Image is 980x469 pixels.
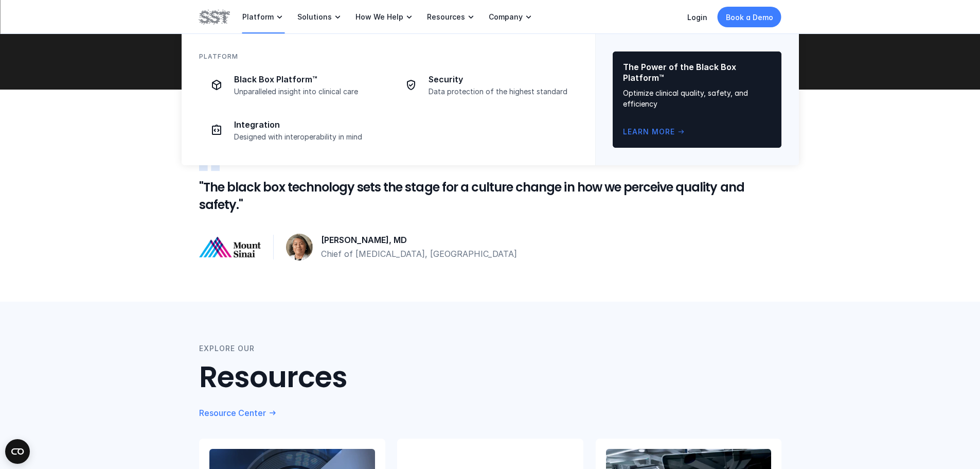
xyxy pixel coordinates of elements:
p: PLATFORM [199,51,238,61]
p: The Power of the Black Box Platform™ [623,62,771,83]
p: Designed with interoperability in mind [234,132,377,142]
img: Mount Sinai logo [199,237,261,257]
p: Chief of [MEDICAL_DATA], [GEOGRAPHIC_DATA] [321,247,781,259]
h5: "The black box technology sets the stage for a culture change in how we perceive quality and safe... [199,179,781,213]
p: How We Help [355,12,403,22]
a: Login [687,13,707,22]
p: Unparalleled insight into clinical care [234,87,377,96]
p: Platform [242,12,274,22]
p: Learn More [623,126,675,137]
img: checkmark icon [405,79,417,91]
a: Integration iconIntegrationDesigned with interoperability in mind [199,113,383,148]
img: SST logo [199,8,230,26]
p: Resources [427,12,465,22]
a: The Power of the Black Box Platform™Optimize clinical quality, safety, and efficiencyLearn Morear... [613,51,781,148]
a: Resource Center [199,407,277,418]
p: Black Box Platform™ [234,74,377,85]
p: Book a Demo [726,12,773,23]
p: [PERSON_NAME], MD [321,234,781,245]
a: Box iconBlack Box Platform™Unparalleled insight into clinical care [199,67,383,102]
p: Data protection of the highest standard [429,87,572,96]
p: Optimize clinical quality, safety, and efficiency [623,88,771,109]
p: EXPLORE OUR [199,343,255,354]
span: arrow_right_alt [677,128,685,136]
p: Company [489,12,523,22]
p: Solutions [297,12,332,22]
p: Security [429,74,572,85]
h2: Resources [199,360,781,395]
p: Integration [234,119,377,130]
p: Resource Center [199,407,266,418]
button: Open CMP widget [5,439,30,464]
a: checkmark iconSecurityData protection of the highest standard [394,67,578,102]
img: Celia Divino headshot [273,228,341,272]
img: Integration icon [210,124,223,136]
a: Book a Demo [718,7,781,27]
img: Box icon [210,79,223,91]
